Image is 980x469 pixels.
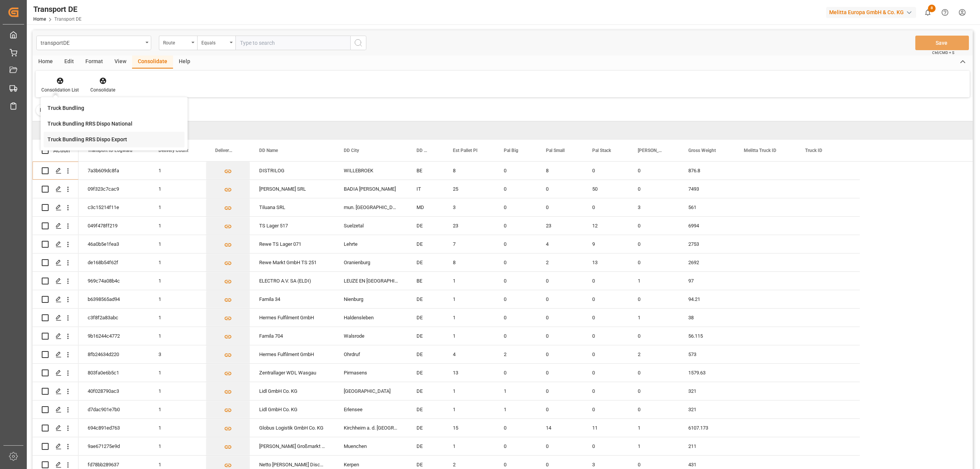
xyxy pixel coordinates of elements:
div: 25 [444,180,495,198]
div: MD [407,198,444,216]
div: 0 [629,327,679,345]
button: open menu [159,36,197,50]
div: DE [407,309,444,327]
div: Suelzetal [335,217,407,235]
div: 9 [583,235,629,253]
div: 9ae671275e9d [78,437,149,455]
div: 876.8 [679,162,735,180]
div: 2692 [679,253,735,271]
div: 1 [149,272,206,290]
div: 049f478ff219 [78,217,149,235]
div: DE [407,345,444,363]
div: c3c15214f11e [78,198,149,216]
div: 3 [444,198,495,216]
div: Hermes Fulfilment GmbH [250,309,335,327]
div: 4 [444,345,495,363]
div: 0 [629,235,679,253]
div: 561 [679,198,735,216]
div: Truck Bundling [47,104,84,112]
div: DE [407,382,444,400]
div: 40f028790ac3 [78,382,149,400]
div: Press SPACE to select this row. [33,272,78,290]
div: Kirchheim a. d. [GEOGRAPHIC_DATA] [335,419,407,437]
div: 23 [444,217,495,235]
div: DE [407,364,444,382]
div: transportDE [41,38,143,47]
div: 56.115 [679,327,735,345]
div: Press SPACE to select this row. [78,180,860,198]
div: 1 [629,437,679,455]
div: 1 [444,272,495,290]
div: 7 [444,235,495,253]
div: Press SPACE to select this row. [78,309,860,327]
div: 1 [444,327,495,345]
button: Melitta Europa GmbH & Co. KG [826,5,919,20]
span: Transport ID Logward [88,148,132,153]
div: Press SPACE to select this row. [78,345,860,364]
div: 13 [444,364,495,382]
span: Ctrl/CMD + S [932,50,954,56]
div: 0 [583,382,629,400]
div: 1 [149,180,206,198]
div: 9b16244c4772 [78,327,149,345]
div: 6994 [679,217,735,235]
div: Rewe Markt GmbH TS 251 [250,253,335,271]
div: Lehrte [335,235,407,253]
div: Truck Bundling RRS Dispo National [47,120,132,128]
div: Press SPACE to select this row. [33,345,78,364]
div: 321 [679,400,735,418]
div: Lidl GmbH Co. KG [250,382,335,400]
button: search button [350,36,366,50]
div: Press SPACE to select this row. [33,290,78,309]
div: de168b54f62f [78,253,149,271]
div: Press SPACE to select this row. [78,253,860,272]
div: 2753 [679,235,735,253]
div: 13 [583,253,629,271]
div: DE [407,419,444,437]
div: 803fa0e6b5c1 [78,364,149,382]
button: open menu [197,36,235,50]
div: Press SPACE to select this row. [33,400,78,419]
div: WILLEBROEK [335,162,407,180]
div: Rewe TS Lager 071 [250,235,335,253]
div: 1 [149,253,206,271]
div: Press SPACE to select this row. [78,327,860,345]
div: 0 [495,419,537,437]
div: Format [80,56,109,69]
div: Press SPACE to select this row. [33,217,78,235]
div: 1579.63 [679,364,735,382]
div: BE [407,272,444,290]
div: 97 [679,272,735,290]
div: Press SPACE to select this row. [33,382,78,400]
div: Press SPACE to select this row. [78,235,860,253]
span: Pal Stack [592,148,611,153]
div: Press SPACE to select this row. [78,162,860,180]
div: 1 [149,400,206,418]
div: 15 [444,419,495,437]
div: 0 [495,162,537,180]
div: Equals [201,38,227,46]
div: 0 [537,327,583,345]
div: Erlensee [335,400,407,418]
div: 0 [495,235,537,253]
div: 09f323c7cac9 [78,180,149,198]
div: Press SPACE to select this row. [33,327,78,345]
div: 0 [629,400,679,418]
div: Press SPACE to select this row. [33,437,78,456]
div: 2 [629,345,679,363]
span: DD City [344,148,359,153]
div: 0 [629,217,679,235]
div: 1 [444,382,495,400]
div: 2 [495,345,537,363]
div: 0 [537,198,583,216]
div: 1 [149,162,206,180]
span: Pal Big [504,148,518,153]
div: Lidl GmbH Co. KG [250,400,335,418]
div: 0 [495,272,537,290]
div: 12 [583,217,629,235]
div: 0 [537,382,583,400]
div: 1 [149,364,206,382]
div: mun. [GEOGRAPHIC_DATA] [335,198,407,216]
div: 0 [537,437,583,455]
button: show 8 new notifications [919,4,936,21]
